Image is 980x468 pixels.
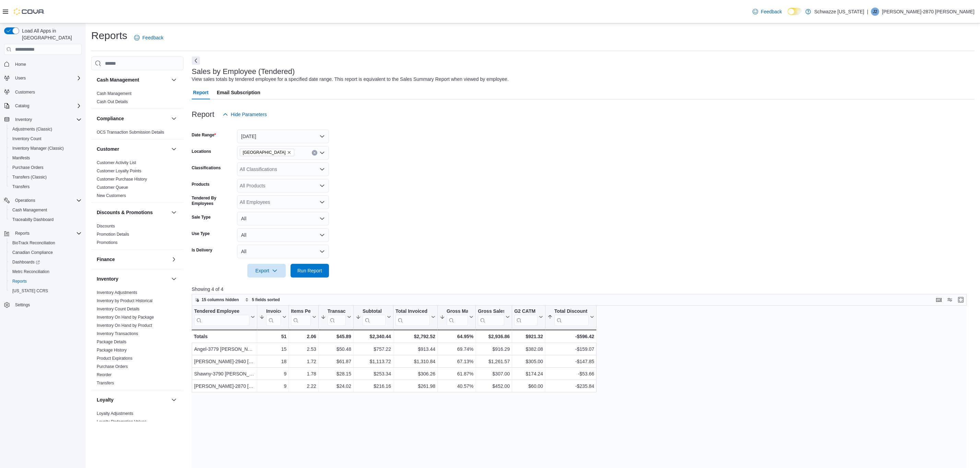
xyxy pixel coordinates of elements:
[247,264,286,278] button: Export
[10,125,55,133] a: Adjustments (Classic)
[15,231,29,236] span: Reports
[395,345,435,353] div: $913.44
[12,229,82,237] span: Reports
[7,144,84,153] button: Inventory Manager (Classic)
[97,185,128,190] span: Customer Queue
[440,357,473,366] div: 67.13%
[97,356,132,361] a: Product Expirations
[12,102,82,110] span: Catalog
[97,323,152,328] a: Inventory On Hand by Product
[356,345,391,353] div: $757.22
[19,27,82,41] span: Load All Apps in [GEOGRAPHIC_DATA]
[97,348,127,353] a: Package History
[202,297,239,303] span: 15 columns hidden
[97,160,136,165] span: Customer Activity List
[91,29,127,42] h1: Reports
[243,149,286,156] span: [GEOGRAPHIC_DATA]
[97,380,114,386] span: Transfers
[554,308,589,315] div: Total Discount
[1,196,84,205] button: Operations
[319,199,325,205] button: Open list of options
[192,110,214,119] h3: Report
[1,115,84,124] button: Inventory
[192,57,200,65] button: Next
[12,184,29,189] span: Transfers
[882,8,975,16] p: [PERSON_NAME]-2870 [PERSON_NAME]
[10,258,82,266] span: Dashboards
[10,135,44,143] a: Inventory Count
[192,247,212,253] label: Is Delivery
[97,193,126,198] span: New Customers
[10,183,32,191] a: Transfers
[192,195,234,206] label: Tendered By Employees
[7,276,84,286] button: Reports
[91,159,184,202] div: Customer
[478,382,510,390] div: $452.00
[10,268,82,276] span: Metrc Reconciliation
[220,108,270,121] button: Hide Parameters
[259,308,286,326] button: Invoices Sold
[291,308,311,315] div: Items Per Transaction
[91,89,184,109] div: Cash Management
[15,103,29,109] span: Catalog
[7,267,84,276] button: Metrc Reconciliation
[259,357,286,366] div: 18
[547,345,594,353] div: -$159.07
[97,76,168,83] button: Cash Management
[478,332,510,341] div: $2,936.86
[193,86,209,99] span: Report
[291,332,316,341] div: 2.06
[7,163,84,172] button: Purchase Orders
[291,308,316,326] button: Items Per Transaction
[12,301,33,309] a: Settings
[237,130,329,143] button: [DATE]
[321,382,351,390] div: $24.02
[788,8,802,15] input: Dark Mode
[97,381,114,385] a: Transfers
[12,229,32,237] button: Reports
[319,183,325,188] button: Open list of options
[142,34,163,41] span: Feedback
[10,173,82,181] span: Transfers (Classic)
[97,364,128,369] a: Purchase Orders
[514,357,543,366] div: $305.00
[873,8,877,16] span: J2
[91,222,184,249] div: Discounts & Promotions
[514,345,543,353] div: $382.08
[194,345,255,353] div: Angel-3779 [PERSON_NAME]
[291,308,311,326] div: Items Per Transaction
[12,196,38,205] button: Operations
[237,245,329,258] button: All
[97,275,118,282] h3: Inventory
[10,287,51,295] a: [US_STATE] CCRS
[319,150,325,156] button: Open list of options
[15,75,26,81] span: Users
[192,76,509,83] div: View sales totals by tendered employee for a specified date range. This report is equivalent to t...
[192,286,975,293] p: Showing 4 of 4
[7,257,84,267] a: Dashboards
[97,115,124,122] h3: Compliance
[15,198,35,203] span: Operations
[12,165,44,170] span: Purchase Orders
[10,277,29,285] a: Reports
[97,340,127,344] a: Package Details
[356,370,391,378] div: $253.34
[395,370,435,378] div: $306.26
[440,370,473,378] div: 61.87%
[97,323,152,328] span: Inventory On Hand by Product
[287,150,291,155] button: Remove EV10 Sunland Park from selection in this group
[97,315,154,320] a: Inventory On Hand by Package
[97,306,140,312] span: Inventory Count Details
[97,290,137,295] span: Inventory Adjustments
[10,239,58,247] a: BioTrack Reconciliation
[237,212,329,225] button: All
[10,268,52,276] a: Metrc Reconciliation
[10,163,82,172] span: Purchase Orders
[395,308,430,326] div: Total Invoiced
[192,214,211,220] label: Sale Type
[97,339,127,345] span: Package Details
[97,331,138,336] a: Inventory Transactions
[761,8,782,15] span: Feedback
[97,185,128,190] a: Customer Queue
[957,296,965,304] button: Enter fullscreen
